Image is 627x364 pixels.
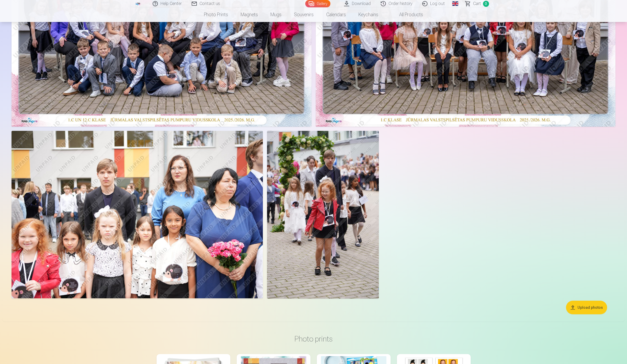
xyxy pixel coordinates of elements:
[234,7,264,22] a: Magnets
[198,7,234,22] a: Photo prints
[264,7,288,22] a: Mugs
[473,1,481,7] span: Сart
[385,7,429,22] a: All products
[352,7,385,22] a: Keychains
[288,7,320,22] a: Souvenirs
[320,7,352,22] a: Calendars
[483,1,489,7] span: 0
[161,334,467,344] h3: Photo prints
[135,2,141,5] img: /fa3
[566,301,607,314] button: Upload photos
